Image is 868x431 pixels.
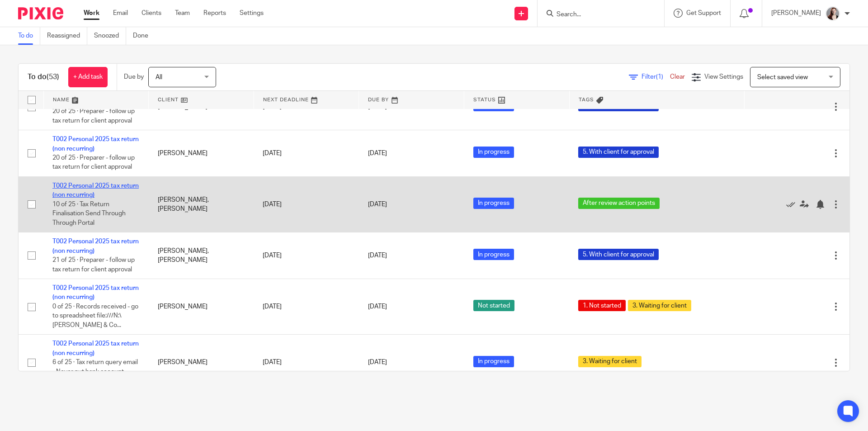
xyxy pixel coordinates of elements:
[686,10,721,16] span: Get Support
[94,27,126,45] a: Snoozed
[52,238,139,254] a: T002 Personal 2025 tax return (non recurring)
[149,130,254,177] td: [PERSON_NAME]
[68,67,108,87] a: + Add task
[473,300,514,311] span: Not started
[84,9,99,18] a: Work
[771,9,821,18] p: [PERSON_NAME]
[52,257,135,273] span: 21 of 25 · Preparer - follow up tax return for client approval
[757,74,808,81] span: Select saved view
[578,300,626,311] span: 1. Not started
[124,72,144,81] p: Due by
[670,74,685,80] a: Clear
[368,360,387,366] span: [DATE]
[142,9,161,18] a: Clients
[473,356,514,367] span: In progress
[254,279,359,335] td: [DATE]
[786,200,800,209] a: Mark as done
[656,74,663,80] span: (1)
[149,335,254,390] td: [PERSON_NAME]
[52,341,139,356] a: T002 Personal 2025 tax return (non recurring)
[556,11,637,19] input: Search
[28,72,59,82] h1: To do
[18,27,40,45] a: To do
[203,9,226,18] a: Reports
[578,147,659,158] span: 5. With client for approval
[156,74,162,81] span: All
[52,285,139,300] a: T002 Personal 2025 tax return (non recurring)
[52,359,138,384] span: 6 of 25 · Tax return query email - Never put bank account details in full on...
[254,130,359,177] td: [DATE]
[52,201,126,226] span: 10 of 25 · Tax Return Finalisation Send Through Through Portal
[473,198,514,209] span: In progress
[368,252,387,259] span: [DATE]
[826,6,840,21] img: High%20Res%20Andrew%20Price%20Accountants%20_Poppy%20Jakes%20Photography-3%20-%20Copy.jpg
[149,279,254,335] td: [PERSON_NAME]
[473,249,514,260] span: In progress
[133,27,155,45] a: Done
[368,201,387,208] span: [DATE]
[704,74,743,80] span: View Settings
[240,9,264,18] a: Settings
[52,303,138,328] span: 0 of 25 · Records received - go to spreadsheet file:///N:\[PERSON_NAME] & Co...
[254,176,359,232] td: [DATE]
[47,27,87,45] a: Reassigned
[254,232,359,279] td: [DATE]
[368,303,387,310] span: [DATE]
[578,198,660,209] span: After review action points
[113,9,128,18] a: Email
[473,147,514,158] span: In progress
[149,232,254,279] td: [PERSON_NAME], [PERSON_NAME]
[52,155,135,171] span: 20 of 25 · Preparer - follow up tax return for client approval
[628,300,691,311] span: 3. Waiting for client
[52,183,139,198] a: T002 Personal 2025 tax return (non recurring)
[578,356,642,367] span: 3. Waiting for client
[579,97,594,102] span: Tags
[578,249,659,260] span: 5. With client for approval
[642,74,670,80] span: Filter
[18,7,63,19] img: Pixie
[149,176,254,232] td: [PERSON_NAME], [PERSON_NAME]
[52,108,135,124] span: 20 of 25 · Preparer - follow up tax return for client approval
[47,73,59,81] span: (53)
[368,150,387,156] span: [DATE]
[254,335,359,390] td: [DATE]
[175,9,190,18] a: Team
[52,136,139,152] a: T002 Personal 2025 tax return (non recurring)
